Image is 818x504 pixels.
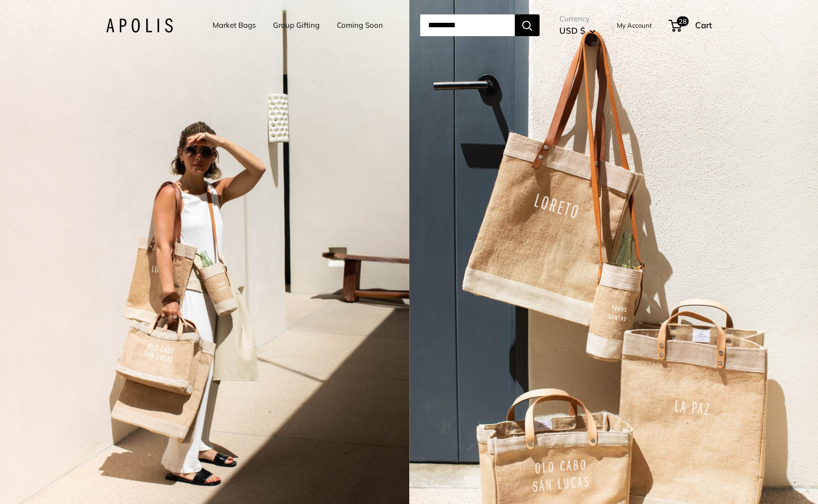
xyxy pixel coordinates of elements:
button: USD $ [559,23,596,39]
span: Cart [695,20,712,30]
button: Search [515,14,540,36]
a: Coming Soon [337,18,383,32]
a: 28 Cart [669,17,712,33]
span: 28 [677,16,689,26]
a: Group Gifting [273,18,320,32]
a: Market Bags [213,18,256,32]
span: Currency [559,12,596,26]
img: Apolis [106,18,173,33]
a: My Account [617,19,652,31]
input: Search... [420,14,515,36]
span: USD $ [559,25,585,36]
